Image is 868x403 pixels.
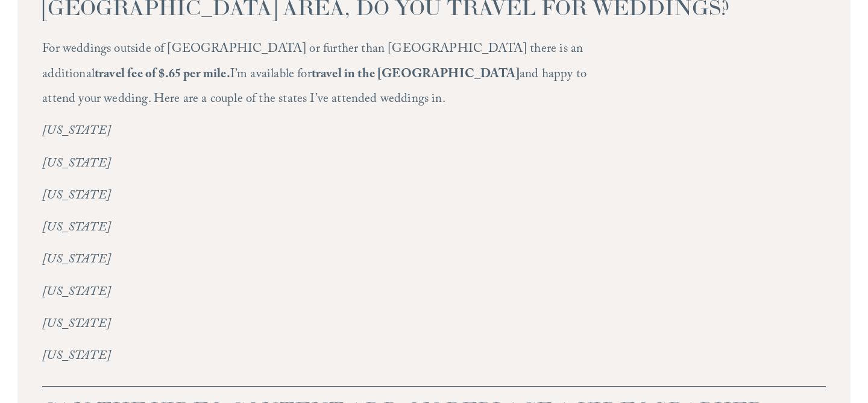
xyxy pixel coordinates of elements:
[42,30,825,386] div: WE DON'T LIVE IN [GEOGRAPHIC_DATA] OR NEAR THE [GEOGRAPHIC_DATA] AREA, DO YOU TRAVEL FOR WEDDINGS?
[312,65,520,86] strong: travel in the [GEOGRAPHIC_DATA]
[42,346,111,367] em: [US_STATE]
[42,186,111,207] em: [US_STATE]
[42,218,111,239] em: [US_STATE]
[42,154,111,175] em: [US_STATE]
[42,37,591,112] p: For weddings outside of [GEOGRAPHIC_DATA] or further than [GEOGRAPHIC_DATA] there is an additiona...
[95,65,230,86] strong: travel fee of $.65 per mile.
[42,282,111,303] em: [US_STATE]
[42,314,111,335] em: [US_STATE]
[42,121,111,142] em: [US_STATE]
[42,250,111,271] em: [US_STATE]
